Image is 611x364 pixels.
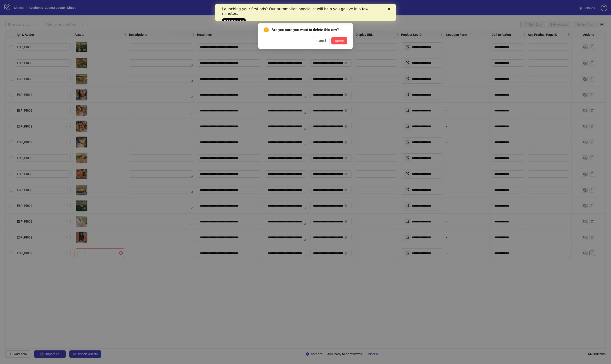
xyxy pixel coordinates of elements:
[313,37,330,44] button: Cancel
[215,4,396,21] iframe: Intercom live chat banner
[7,15,31,20] a: Book a Call
[335,39,344,43] span: Delete
[272,27,347,33] span: Are you sure you want to delete this row?
[173,4,177,7] div: Close
[264,27,269,32] span: exclamation-circle
[316,39,326,43] span: Cancel
[331,37,347,44] button: Delete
